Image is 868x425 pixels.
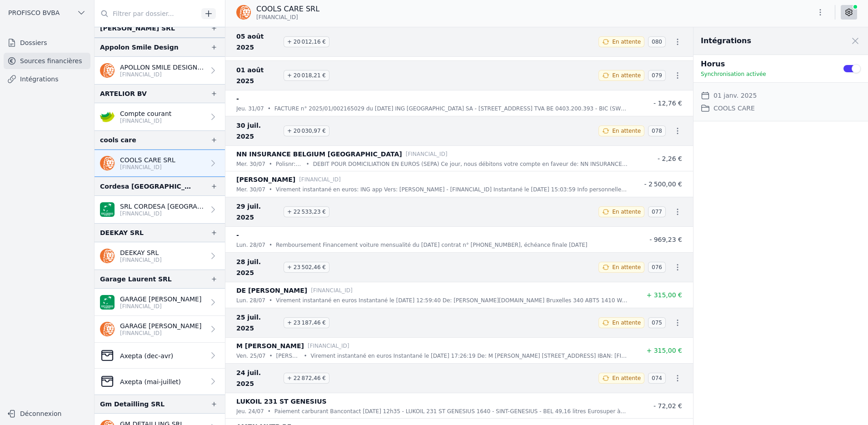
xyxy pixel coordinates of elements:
[612,38,641,45] span: En attente
[269,160,272,169] div: •
[649,236,682,243] span: - 969,23 €
[612,319,641,326] span: En attente
[236,230,239,240] p: -
[236,340,304,351] p: M [PERSON_NAME]
[100,227,144,238] div: DEEKAY SRL
[120,164,175,171] p: [FINANCIAL_ID]
[274,407,628,416] p: Paiement carburant Bancontact [DATE] 12h35 - LUKOIL 231 ST GENESIUS 1640 - SINT-GENESIUS - BEL 49...
[646,347,682,354] span: + 315,00 €
[236,240,265,250] p: lun. 28/07
[713,103,755,114] dd: COOLS CARE
[274,104,628,113] p: FACTURE n° 2025/01/002165029 du [DATE] ING [GEOGRAPHIC_DATA] SA - [STREET_ADDRESS] TVA BE 0403.20...
[313,160,628,169] p: DEBIT POUR DOMICILIATION EN EUROS (SEPA) Ce jour, nous débitons votre compte en faveur de: NN INS...
[612,208,641,215] span: En attente
[120,321,201,330] p: GARAGE [PERSON_NAME]
[4,406,90,421] button: Déconnexion
[236,149,402,160] p: NN INSURANCE BELGIUM [GEOGRAPHIC_DATA]
[276,296,628,305] p: Virement instantané en euros Instantané le [DATE] 12:59:40 De: [PERSON_NAME][DOMAIN_NAME] Bruxell...
[236,407,264,416] p: jeu. 24/07
[269,185,272,194] div: •
[120,155,175,165] p: COOLS CARE SRL
[406,150,448,159] p: [FINANCIAL_ID]
[284,206,329,217] span: + 22 533,23 €
[648,70,666,81] span: 079
[100,322,115,336] img: ing.png
[120,295,201,304] p: GARAGE [PERSON_NAME]
[236,160,265,169] p: mer. 30/07
[8,8,60,17] span: PROFISCO BVBA
[284,317,329,328] span: + 23 187,46 €
[100,63,115,78] img: ing.png
[284,36,329,47] span: + 20 012,16 €
[120,248,162,257] p: DEEKAY SRL
[236,185,265,194] p: mer. 30/07
[100,88,147,99] div: ARTELIOR BV
[236,312,280,334] span: 25 juil. 2025
[648,373,666,384] span: 074
[4,5,90,20] button: PROFISCO BVBA
[284,70,329,81] span: + 20 018,21 €
[100,295,115,310] img: BNP_BE_BUSINESS_GEBABEBB.png
[648,317,666,328] span: 075
[4,53,90,69] a: Sources financières
[644,180,682,188] span: - 2 500,00 €
[120,71,205,78] p: [FINANCIAL_ID]
[308,341,349,350] p: [FINANCIAL_ID]
[236,201,280,223] span: 29 juil. 2025
[236,5,251,20] img: ing.png
[236,31,280,53] span: 05 août 2025
[236,104,264,113] p: jeu. 31/07
[236,367,280,389] span: 24 juil. 2025
[120,117,171,125] p: [FINANCIAL_ID]
[95,242,225,270] a: DEEKAY SRL [FINANCIAL_ID]
[236,174,295,185] p: [PERSON_NAME]
[100,274,172,285] div: Garage Laurent SRL
[276,240,588,250] p: Remboursement Financement voiture mensualité du [DATE] contrat n° [PHONE_NUMBER], échéance finale...
[276,185,628,194] p: Virement instantané en euros: ING app Vers: [PERSON_NAME] - [FINANCIAL_ID] Instantané le [DATE] 1...
[256,14,298,21] span: [FINANCIAL_ID]
[268,104,271,113] div: •
[4,35,90,51] a: Dossiers
[120,330,201,337] p: [FINANCIAL_ID]
[120,63,205,72] p: APOLLON SMILE DESIGN SRL
[306,160,309,169] div: •
[120,377,181,386] p: Axepta (mai-juillet)
[612,72,641,79] span: En attente
[646,291,682,299] span: + 315,00 €
[284,262,329,273] span: + 23 502,46 €
[120,202,205,211] p: SRL CORDESA [GEOGRAPHIC_DATA]
[612,375,641,382] span: En attente
[236,65,280,86] span: 01 août 2025
[713,90,757,101] dd: 01 janv. 2025
[311,286,353,295] p: [FINANCIAL_ID]
[95,289,225,316] a: GARAGE [PERSON_NAME] [FINANCIAL_ID]
[95,57,225,84] a: APOLLON SMILE DESIGN SRL [FINANCIAL_ID]
[100,23,175,34] div: [PERSON_NAME] SRL
[236,351,265,360] p: ven. 25/07
[612,127,641,135] span: En attente
[236,256,280,278] span: 28 juil. 2025
[701,71,766,77] span: Synchronisation activée
[95,103,225,130] a: Compte courant [FINANCIAL_ID]
[648,206,666,217] span: 077
[648,125,666,136] span: 078
[4,71,90,87] a: Intégrations
[648,36,666,47] span: 080
[269,296,272,305] div: •
[100,348,115,363] img: CleanShot-202025-05-26-20at-2016.10.27-402x.png
[120,351,173,360] p: Axepta (dec-avr)
[612,264,641,271] span: En attente
[276,160,303,169] p: Polisnr: 140064916208 Assurance tem
[701,35,751,46] h2: Intégrations
[95,316,225,343] a: GARAGE [PERSON_NAME] [FINANCIAL_ID]
[701,59,832,70] p: Horus
[256,4,319,15] p: COOLS CARE SRL
[299,175,341,184] p: [FINANCIAL_ID]
[120,109,171,118] p: Compte courant
[100,156,115,170] img: ing.png
[95,5,198,22] input: Filtrer par dossier...
[95,196,225,223] a: SRL CORDESA [GEOGRAPHIC_DATA] [FINANCIAL_ID]
[100,110,115,124] img: crelan.png
[100,374,115,389] img: CleanShot-202025-05-26-20at-2016.10.27-402x.png
[100,202,115,217] img: BNP_BE_BUSINESS_GEBABEBB.png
